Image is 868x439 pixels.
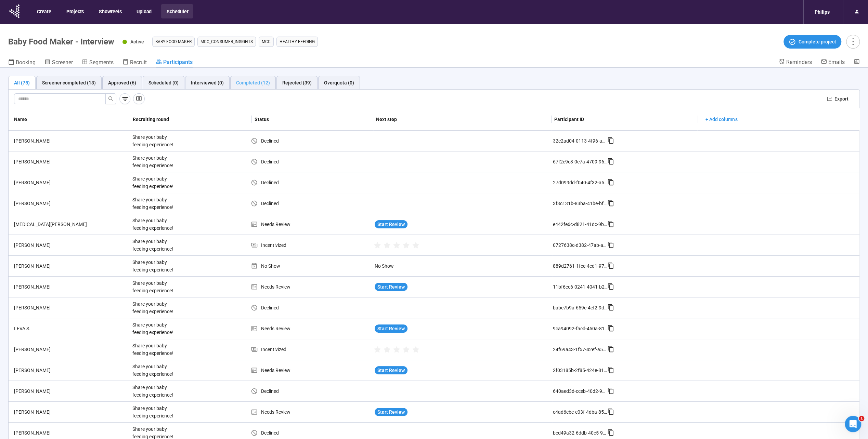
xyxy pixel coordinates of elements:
[375,408,407,416] button: Start Review
[11,221,130,228] div: [MEDICAL_DATA][PERSON_NAME]
[553,367,607,374] div: 2f03185b-2f85-424e-81ac-63371a07dd3e
[200,38,253,45] span: MCC_CONSUMER_INSIGHTS
[553,179,607,186] div: 27d099dd-f040-4f32-a579-c7aa9140c018
[251,262,372,270] div: No Show
[11,137,130,145] div: [PERSON_NAME]
[374,346,381,353] span: star
[130,277,181,297] div: Share your baby feeding experience!
[130,360,181,381] div: Share your baby feeding experience!
[834,95,848,103] span: Export
[130,108,251,131] th: Recruiting round
[108,79,136,87] div: Approved (6)
[553,221,607,228] div: e442fe6c-d821-41dc-9b95-04f47e8bb5c2
[251,221,372,228] div: Needs Review
[130,402,181,422] div: Share your baby feeding experience!
[393,242,400,249] span: star
[11,179,130,186] div: [PERSON_NAME]
[553,283,607,291] div: 11bf6ce6-0241-4041-b2ee-e7129b8ba220
[384,242,390,249] span: star
[375,324,407,333] button: Start Review
[130,381,181,401] div: Share your baby feeding experience!
[251,241,372,249] div: Incentivized
[31,4,56,18] button: Create
[52,59,73,66] span: Screener
[377,367,405,374] span: Start Review
[377,283,405,291] span: Start Review
[8,37,114,46] h1: Baby Food Maker - Interview
[372,260,423,272] div: No Show
[130,256,181,276] div: Share your baby feeding experience!
[384,346,390,353] span: star
[553,304,607,311] div: babc7b9a-659e-4cf2-9d81-810efedbe1d8
[155,38,192,45] span: Baby food maker
[130,297,181,318] div: Share your baby feeding experience!
[251,179,372,186] div: Declined
[130,39,144,44] span: Active
[553,429,607,437] div: bcd49a32-6ddb-40e5-9773-48bf8d36017a
[280,38,315,45] span: Healthy feeding
[11,367,130,374] div: [PERSON_NAME]
[130,193,181,214] div: Share your baby feeding experience!
[553,200,607,207] div: 3f3c131b-83ba-41be-bf6d-08ccd143dad7
[251,325,372,332] div: Needs Review
[377,325,405,332] span: Start Review
[553,137,607,145] div: 32c2ad04-0113-4f96-a6ef-81e08bad0551
[44,58,73,67] a: Screener
[9,108,130,131] th: Name
[130,172,181,193] div: Share your baby feeding experience!
[11,283,130,291] div: [PERSON_NAME]
[11,387,130,395] div: [PERSON_NAME]
[61,4,89,18] button: Projects
[375,220,407,228] button: Start Review
[553,241,607,249] div: 0727638c-d382-47ab-a11f-6575a66b7c4d
[122,58,147,67] a: Recruit
[848,37,857,46] span: more
[377,221,405,228] span: Start Review
[403,242,410,249] span: star
[130,235,181,255] div: Share your baby feeding experience!
[859,416,864,421] span: 1
[705,116,737,123] span: + Add columns
[130,339,181,360] div: Share your baby feeding experience!
[553,346,607,353] div: 24f69a43-1f57-42ef-a55f-355d6d1e6bf5
[412,346,419,353] span: star
[156,58,193,67] a: Participants
[105,93,116,104] button: search
[11,429,130,437] div: [PERSON_NAME]
[11,325,130,332] div: LEVA S.
[108,96,114,102] span: search
[82,58,114,67] a: Segments
[251,367,372,374] div: Needs Review
[324,79,354,87] div: Overquota (0)
[11,158,130,165] div: [PERSON_NAME]
[130,151,181,172] div: Share your baby feeding experience!
[251,304,372,311] div: Declined
[130,131,181,151] div: Share your baby feeding experience!
[251,346,372,353] div: Incentivized
[700,114,743,125] button: + Add columns
[251,283,372,291] div: Needs Review
[553,387,607,395] div: 640aed3d-cceb-40d2-9deb-7034a3f10634
[93,4,126,18] button: Showreels
[161,4,193,18] button: Scheduler
[11,408,130,416] div: [PERSON_NAME]
[262,38,271,45] span: MCC
[16,59,36,66] span: Booking
[11,200,130,207] div: [PERSON_NAME]
[148,79,179,87] div: Scheduled (0)
[130,214,181,235] div: Share your baby feeding experience!
[821,93,854,104] button: exportExport
[11,262,130,270] div: [PERSON_NAME]
[375,366,407,374] button: Start Review
[282,79,312,87] div: Rejected (39)
[8,58,36,67] a: Booking
[553,408,607,416] div: e4ad6ebc-e03f-4dba-8583-98a75d131eb5
[251,137,372,145] div: Declined
[251,387,372,395] div: Declined
[779,58,812,67] a: Reminders
[131,4,156,18] button: Upload
[11,304,130,311] div: [PERSON_NAME]
[11,346,130,353] div: [PERSON_NAME]
[191,79,224,87] div: Interviewed (0)
[393,346,400,353] span: star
